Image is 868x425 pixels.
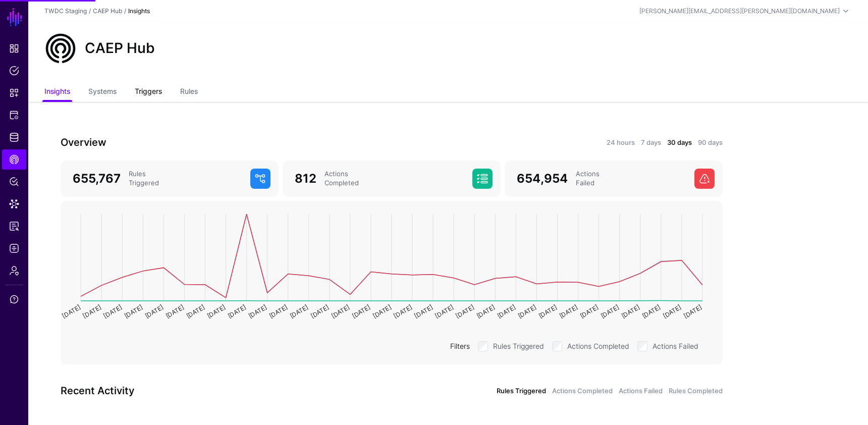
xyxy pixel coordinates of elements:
[2,194,26,214] a: Data Lens
[371,303,392,320] text: [DATE]
[667,138,692,148] a: 30 days
[227,303,247,320] text: [DATE]
[9,265,19,276] span: Admin
[165,303,185,320] text: [DATE]
[2,238,26,258] a: Logs
[122,7,128,16] div: /
[454,303,475,320] text: [DATE]
[2,105,26,125] a: Protected Systems
[247,303,268,320] text: [DATE]
[641,303,662,320] text: [DATE]
[653,339,698,351] label: Actions Failed
[2,38,26,59] a: Dashboard
[497,386,546,396] a: Rules Triggered
[9,110,19,120] span: Protected Systems
[669,386,723,396] a: Rules Completed
[639,7,840,16] div: [PERSON_NAME][EMAIL_ADDRESS][PERSON_NAME][DOMAIN_NAME]
[61,134,386,150] h3: Overview
[607,138,635,148] a: 24 hours
[6,6,23,28] a: SGNL
[552,386,613,396] a: Actions Completed
[61,383,386,399] h3: Recent Activity
[93,7,122,15] a: CAEP Hub
[295,171,316,186] span: 812
[9,43,19,54] span: Dashboard
[662,303,682,320] text: [DATE]
[572,170,690,188] div: Actions Failed
[2,216,26,236] a: Reports
[9,66,19,76] span: Policies
[88,83,117,102] a: Systems
[619,386,663,396] a: Actions Failed
[44,83,70,102] a: Insights
[2,61,26,81] a: Policies
[567,339,629,351] label: Actions Completed
[682,303,703,320] text: [DATE]
[446,341,474,351] div: Filters
[123,303,144,320] text: [DATE]
[102,303,123,320] text: [DATE]
[620,303,641,320] text: [DATE]
[433,303,454,320] text: [DATE]
[9,221,19,231] span: Reports
[125,170,246,188] div: Rules Triggered
[2,127,26,147] a: Identity Data Fabric
[180,83,198,102] a: Rules
[61,303,81,320] text: [DATE]
[579,303,600,320] text: [DATE]
[600,303,620,320] text: [DATE]
[517,171,568,186] span: 654,954
[475,303,496,320] text: [DATE]
[289,303,309,320] text: [DATE]
[413,303,433,320] text: [DATE]
[73,171,121,186] span: 655,767
[9,243,19,253] span: Logs
[698,138,723,148] a: 90 days
[330,303,351,320] text: [DATE]
[144,303,165,320] text: [DATE]
[2,260,26,281] a: Admin
[87,7,93,16] div: /
[537,303,558,320] text: [DATE]
[81,303,102,320] text: [DATE]
[9,88,19,98] span: Snippets
[135,83,162,102] a: Triggers
[309,303,330,320] text: [DATE]
[9,154,19,165] span: CAEP Hub
[206,303,227,320] text: [DATE]
[517,303,537,320] text: [DATE]
[2,149,26,170] a: CAEP Hub
[2,83,26,103] a: Snippets
[9,199,19,209] span: Data Lens
[9,294,19,304] span: Support
[9,132,19,142] span: Identity Data Fabric
[268,303,289,320] text: [DATE]
[392,303,413,320] text: [DATE]
[558,303,579,320] text: [DATE]
[128,7,150,15] strong: Insights
[185,303,206,320] text: [DATE]
[2,172,26,192] a: Policy Lens
[641,138,661,148] a: 7 days
[9,177,19,187] span: Policy Lens
[320,170,468,188] div: Actions Completed
[496,303,517,320] text: [DATE]
[44,7,87,15] a: TWDC Staging
[493,339,544,351] label: Rules Triggered
[85,40,155,57] h2: CAEP Hub
[351,303,371,320] text: [DATE]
